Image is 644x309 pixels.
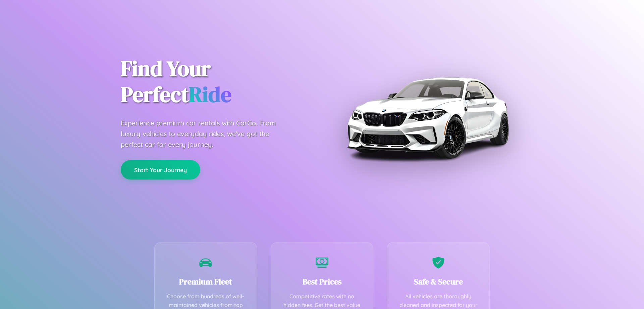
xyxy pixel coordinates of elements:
[281,276,363,287] h3: Best Prices
[121,56,312,108] h1: Find Your Perfect
[165,276,247,287] h3: Premium Fleet
[344,34,512,202] img: Premium BMW car rental vehicle
[121,160,200,180] button: Start Your Journey
[189,80,231,109] span: Ride
[397,276,479,287] h3: Safe & Secure
[121,118,288,150] p: Experience premium car rentals with CarGo. From luxury vehicles to everyday rides, we've got the ...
